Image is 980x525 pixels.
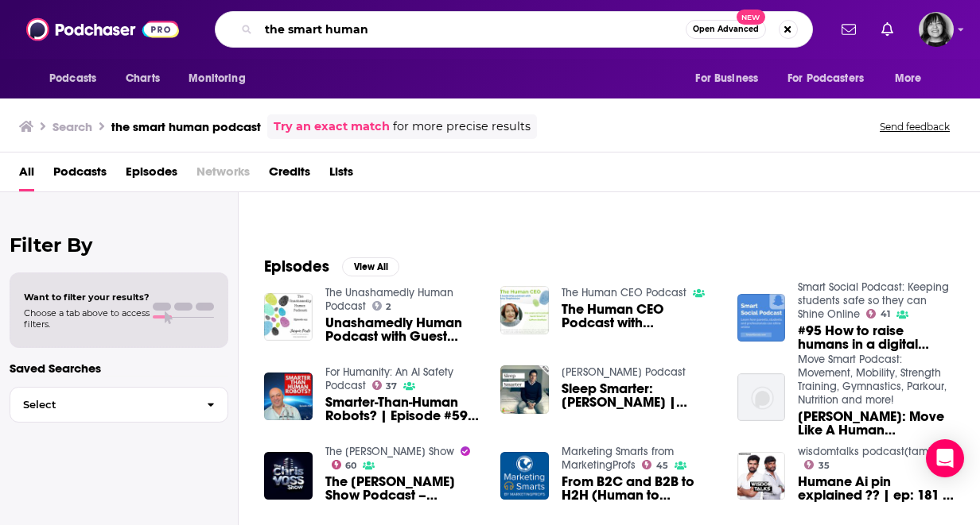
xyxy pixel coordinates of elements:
a: Sleep Smarter: Matteo Franceschetti | Healthy Human Revolution Podcast 208 [562,382,718,409]
a: From B2C and B2B to H2H (Human to Human): Bryan Kramer Talks to Marketing Smarts [Podcast] [562,475,718,502]
img: The Human CEO Podcast with Sarah Smart, CEO of Saffron Sheffield [500,286,549,334]
button: open menu [38,64,117,94]
a: The Human CEO Podcast [562,286,686,299]
a: The Human CEO Podcast with Sarah Smart, CEO of Saffron Sheffield [562,303,718,330]
span: For Podcasters [787,68,864,90]
a: 41 [866,309,890,318]
a: Lists [329,159,353,191]
button: View All [342,257,399,276]
a: All [19,159,34,191]
input: Search podcasts, credits, & more... [259,17,686,42]
span: Logged in as parkdalepublicity1 [919,12,954,47]
span: Choose a tab above to access filters. [24,307,150,330]
span: 37 [386,383,397,390]
a: 37 [372,380,398,390]
img: Rafe Kelley: Move Like A Human (Roughhouse and Play Outside) – Move Smart Podcast Episode 37 [737,373,786,422]
img: Sleep Smarter: Matteo Franceschetti | Healthy Human Revolution Podcast 208 [500,365,549,414]
img: From B2C and B2B to H2H (Human to Human): Bryan Kramer Talks to Marketing Smarts [Podcast] [500,452,549,500]
a: #95 How to raise humans in a digital world with Diana Graber of Cyberwise - SmartSocial.com podca... [798,324,955,351]
div: Search podcasts, credits, & more... [215,11,813,48]
a: 60 [332,460,357,469]
button: Show profile menu [919,12,954,47]
a: Unashamedly Human Podcast with Guest Jamie Smart [325,316,482,343]
a: 35 [804,460,830,469]
img: Podchaser - Follow, Share and Rate Podcasts [26,14,179,44]
button: Select [10,387,228,423]
a: The Unashamedly Human Podcast [325,286,453,313]
span: The Human CEO Podcast with [PERSON_NAME], CEO of Saffron Sheffield [562,303,718,330]
span: for more precise results [393,118,531,136]
span: 60 [345,462,356,469]
span: Podcasts [49,68,96,90]
span: From B2C and B2B to H2H (Human to Human): [PERSON_NAME] Talks to Marketing Smarts [Podcast] [562,475,718,502]
a: The Chris Voss Show Podcast – Thomas McMurrain CEO CMDX, Inc. – Smart Currency for the DNA of Hum... [325,475,482,502]
a: Charts [115,64,169,94]
a: Show notifications dropdown [875,16,900,43]
span: 45 [656,462,668,469]
img: Smarter-Than-Human Robots? | Episode #59 | For Humanity: An AI Risk Podcast [264,373,313,421]
a: Credits [269,159,310,191]
button: open menu [177,64,266,94]
a: Rafe Kelley: Move Like A Human (Roughhouse and Play Outside) – Move Smart Podcast Episode 37 [798,410,955,437]
img: Humane Ai pin explained ?? | ep: 181 | Tamil podcast | #aipin #humane #ai #aiassistance #smartphone [737,452,786,500]
a: Show notifications dropdown [835,16,862,43]
span: The [PERSON_NAME] Show Podcast – [PERSON_NAME] CEO CMDX, Inc. – Smart Currency for the DNA of Hum... [325,475,482,502]
button: Send feedback [875,120,955,133]
a: Episodes [126,159,177,191]
span: For Business [695,68,758,90]
a: Try an exact match [274,118,390,136]
a: 45 [642,460,668,469]
span: #95 How to raise humans in a digital world with [PERSON_NAME] of Cyberwise - [DOMAIN_NAME] podcas... [798,324,955,351]
a: Podcasts [53,159,107,191]
span: New [737,10,765,25]
a: Smarter-Than-Human Robots? | Episode #59 | For Humanity: An AI Risk Podcast [325,396,482,423]
span: Networks [196,159,250,191]
a: EpisodesView All [264,257,399,276]
span: Select [10,400,194,410]
a: The Chris Voss Show [325,445,454,458]
h2: Episodes [264,257,329,276]
div: Open Intercom Messenger [926,439,964,477]
h3: Search [52,119,92,134]
span: Want to filter your results? [24,291,150,303]
a: Dr. Laurie Marbas Podcast [562,365,686,379]
img: #95 How to raise humans in a digital world with Diana Graber of Cyberwise - SmartSocial.com podca... [737,294,786,342]
span: More [895,68,922,90]
a: Marketing Smarts from MarketingProfs [562,445,674,472]
span: [PERSON_NAME]: Move Like A Human (Roughhouse and Play Outside) – Move Smart Podcast Episode 37 [798,410,955,437]
h2: Filter By [10,234,228,257]
a: Humane Ai pin explained ?? | ep: 181 | Tamil podcast | #aipin #humane #ai #aiassistance #smartphone [798,475,955,502]
span: 2 [386,303,391,311]
a: 2 [372,301,391,311]
span: Sleep Smarter: [PERSON_NAME] | Healthy Human Revolution Podcast 208 [562,382,718,409]
a: Smart Social Podcast: Keeping students safe so they can Shine Online [798,280,949,321]
img: User Profile [919,12,954,47]
a: Move Smart Podcast: Movement, Mobility, Strength Training, Gymnastics, Parkour, Nutrition and more! [798,353,947,407]
span: Charts [126,68,160,90]
p: Saved Searches [10,361,228,376]
a: wisdomtalks podcast(tamil) [798,445,937,458]
img: The Chris Voss Show Podcast – Thomas McMurrain CEO CMDX, Inc. – Smart Currency for the DNA of Hum... [264,452,313,500]
img: Unashamedly Human Podcast with Guest Jamie Smart [264,293,313,342]
span: Monitoring [189,68,245,90]
button: open menu [684,64,778,94]
span: Unashamedly Human Podcast with Guest [PERSON_NAME] [325,316,482,343]
span: 41 [881,311,890,318]
button: open menu [884,64,942,94]
h3: the smart human podcast [111,119,261,134]
button: open menu [777,64,887,94]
